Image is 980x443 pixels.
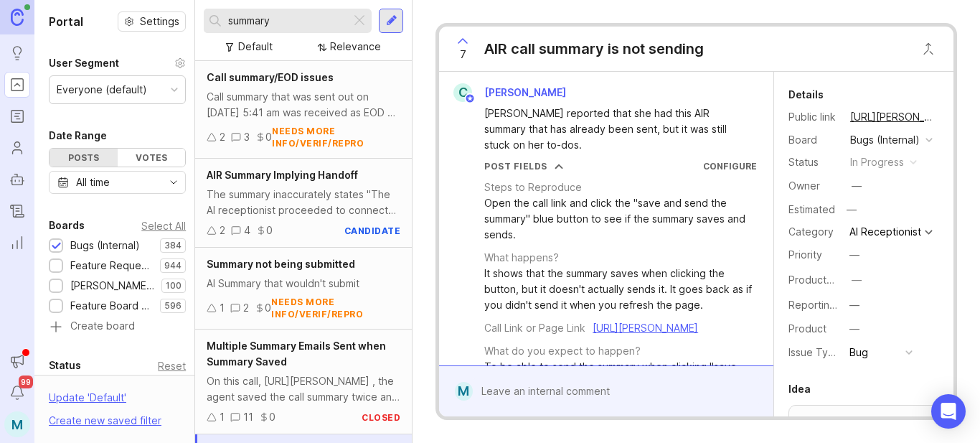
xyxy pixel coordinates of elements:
a: Ideas [4,40,30,66]
div: Call summary that was sent out on [DATE] 5:41 am was received as EOD on [DATE] 1:41 pm [207,89,400,121]
div: [PERSON_NAME] reported that she had this AIR summary that has already been sent, but it was still... [484,106,745,153]
span: [PERSON_NAME] [484,86,566,98]
div: To be able to send the summary when clicking "save and send the summary". [484,359,757,391]
span: AIR Summary Implying Handoff [207,169,358,181]
div: 3 [244,129,250,145]
a: Reporting [4,230,30,256]
div: Feature Requests (Internal) [70,258,153,274]
label: Product [788,322,826,335]
div: Votes [118,149,186,167]
div: Status [49,357,81,374]
div: Update ' Default ' [49,390,126,413]
div: — [852,178,862,194]
div: The summary inaccurately states "The AI receptionist proceeded to connect the caller to a human t... [207,187,400,218]
p: 596 [164,300,182,312]
h1: Portal [49,13,83,30]
div: Date Range [49,127,107,144]
a: Summary not being submittedAI Summary that wouldn't submit120needs more info/verif/repro [195,248,412,330]
div: Default [238,39,273,55]
div: Idea [788,381,811,398]
div: needs more info/verif/repro [272,125,400,149]
input: Search... [228,13,345,29]
span: Summary not being submitted [207,258,355,270]
a: Multiple Summary Emails Sent when Summary SavedOn this call, [URL][PERSON_NAME] , the agent saved... [195,330,412,434]
div: — [849,247,859,263]
div: User Segment [49,55,119,72]
div: needs more info/verif/repro [271,296,400,320]
div: Reset [158,362,186,370]
div: 11 [243,409,253,425]
div: in progress [850,154,904,170]
a: Changelog [4,198,30,224]
div: Board [788,132,839,148]
button: Settings [118,11,186,32]
div: C [453,83,472,102]
div: Owner [788,178,839,194]
div: 2 [220,129,225,145]
a: Create board [49,321,186,334]
span: Multiple Summary Emails Sent when Summary Saved [207,340,386,368]
a: Users [4,135,30,161]
div: AIR call summary is not sending [484,39,704,59]
button: M [4,411,30,437]
label: Issue Type [788,346,841,358]
div: [PERSON_NAME] (Public) [70,278,154,294]
button: Post Fields [484,160,563,172]
span: 99 [19,376,33,388]
a: Call summary/EOD issuesCall summary that was sent out on [DATE] 5:41 am was received as EOD on [D... [195,61,412,159]
a: Portal [4,72,30,98]
div: — [852,272,862,288]
div: AI Summary that wouldn't submit [207,276,400,292]
div: Open Intercom Messenger [931,394,966,429]
div: Create new saved filter [49,413,161,429]
div: 0 [266,223,273,238]
p: 384 [164,240,182,251]
p: 100 [166,280,182,292]
a: [URL][PERSON_NAME] [593,322,698,334]
img: member badge [465,93,476,104]
div: 1 [220,409,225,425]
svg: toggle icon [162,177,185,188]
button: Close button [914,34,943,63]
div: On this call, [URL][PERSON_NAME] , the agent saved the call summary twice and the Pro received it... [207,373,400,405]
div: closed [362,411,400,424]
div: Boards [49,217,85,234]
div: Bugs (Internal) [850,132,920,148]
div: It shows that the summary saves when clicking the button, but it doesn't actually sends it. It go... [484,266,757,313]
div: 2 [243,300,249,316]
p: 944 [164,260,182,271]
a: Configure [703,161,757,172]
div: candidate [344,225,401,237]
div: Everyone (default) [57,82,147,98]
div: What happens? [484,250,559,266]
img: Canny Home [11,9,24,25]
div: 2 [220,223,225,238]
a: Autopilot [4,167,30,192]
div: Post Fields [484,160,547,172]
div: 0 [269,409,275,425]
div: 0 [265,300,271,316]
div: Bugs (Internal) [70,238,140,253]
div: Public link [788,109,839,125]
label: ProductboardID [788,274,864,286]
div: Open the call link and click the "save and send the summary" blue button to see if the summary sa... [484,195,757,243]
button: ProductboardID [847,271,866,289]
div: Category [788,224,839,240]
div: Status [788,154,839,170]
div: — [849,297,859,313]
div: AI Receptionist [849,227,921,237]
span: Call summary/EOD issues [207,71,334,83]
a: Roadmaps [4,103,30,129]
div: Call Link or Page Link [484,320,585,336]
div: — [849,321,859,337]
div: What do you expect to happen? [484,343,641,359]
a: [URL][PERSON_NAME] [846,108,939,126]
button: Announcements [4,348,30,374]
div: Relevance [330,39,381,55]
div: M [455,382,473,401]
div: Feature Board Sandbox [DATE] [70,298,153,314]
div: Bug [849,345,868,360]
div: 0 [265,129,272,145]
